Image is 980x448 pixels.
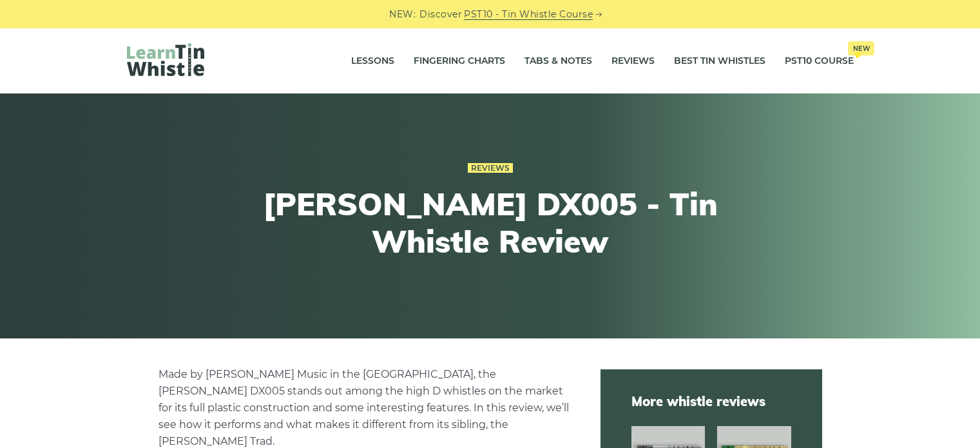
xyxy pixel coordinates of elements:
a: Fingering Charts [414,45,505,77]
a: Tabs & Notes [524,45,592,77]
a: Reviews [468,163,513,173]
h1: [PERSON_NAME] DX005 - Tin Whistle Review [253,186,727,260]
a: Reviews [611,45,655,77]
a: PST10 CourseNew [785,45,854,77]
img: LearnTinWhistle.com [127,43,204,76]
span: More whistle reviews [631,393,791,411]
a: Best Tin Whistles [674,45,765,77]
span: New [848,41,874,55]
a: Lessons [351,45,394,77]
